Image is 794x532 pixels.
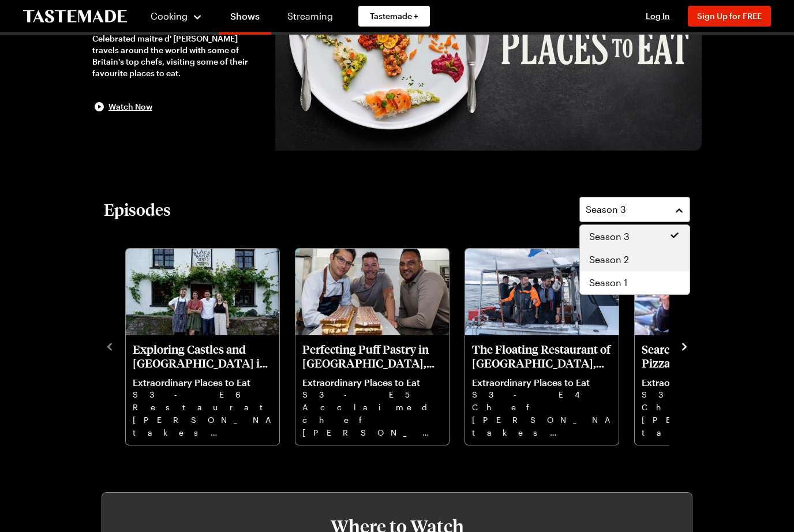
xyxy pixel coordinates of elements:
span: Season 1 [589,276,627,290]
span: Season 3 [586,203,626,216]
div: Season 3 [579,224,690,295]
span: Season 2 [589,253,629,267]
button: Season 3 [579,197,690,222]
span: Season 3 [589,230,630,243]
